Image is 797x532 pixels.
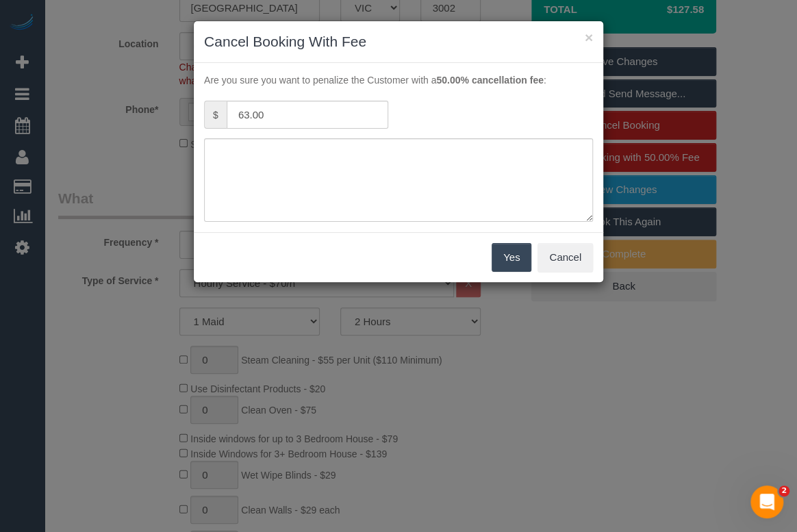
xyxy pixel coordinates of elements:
button: Cancel [537,243,593,272]
span: $ [204,101,227,129]
strong: 50.00% cancellation fee [436,75,543,86]
button: × [585,30,593,45]
sui-modal: Cancel Booking With Fee [194,21,603,282]
p: Are you sure you want to penalize the Customer with a : [204,73,593,87]
h3: Cancel Booking With Fee [204,31,593,52]
span: 2 [779,485,789,496]
iframe: Intercom live chat [750,485,783,518]
button: Yes [492,243,531,272]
